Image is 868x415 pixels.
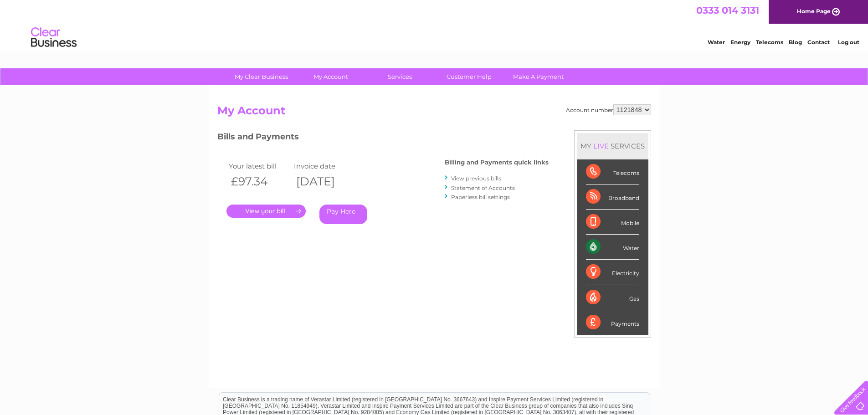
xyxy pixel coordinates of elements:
[451,175,501,182] a: View previous bills
[445,159,549,166] h4: Billing and Payments quick links
[217,130,549,146] h3: Bills and Payments
[217,104,651,122] h2: My Account
[577,133,648,159] div: MY SERVICES
[226,205,306,218] a: .
[586,210,639,235] div: Mobile
[586,235,639,260] div: Water
[451,184,515,191] a: Statement of Accounts
[292,160,357,172] td: Invoice date
[789,39,802,46] a: Blog
[31,24,77,51] img: logo.png
[451,194,510,200] a: Paperless bill settings
[591,142,611,150] div: LIVE
[586,285,639,310] div: Gas
[586,184,639,210] div: Broadband
[756,39,783,46] a: Telecoms
[586,310,639,335] div: Payments
[319,205,367,224] a: Pay Here
[219,5,650,44] div: Clear Business is a trading name of Verastar Limited (registered in [GEOGRAPHIC_DATA] No. 3667643...
[696,5,759,16] a: 0333 014 3131
[362,68,437,85] a: Services
[292,172,357,191] th: [DATE]
[224,68,299,85] a: My Clear Business
[586,260,639,285] div: Electricity
[226,172,292,191] th: £97.34
[566,104,651,115] div: Account number
[807,39,830,46] a: Contact
[501,68,576,85] a: Make A Payment
[226,160,292,172] td: Your latest bill
[730,39,750,46] a: Energy
[293,68,368,85] a: My Account
[708,39,725,46] a: Water
[838,39,859,46] a: Log out
[431,68,507,85] a: Customer Help
[586,159,639,184] div: Telecoms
